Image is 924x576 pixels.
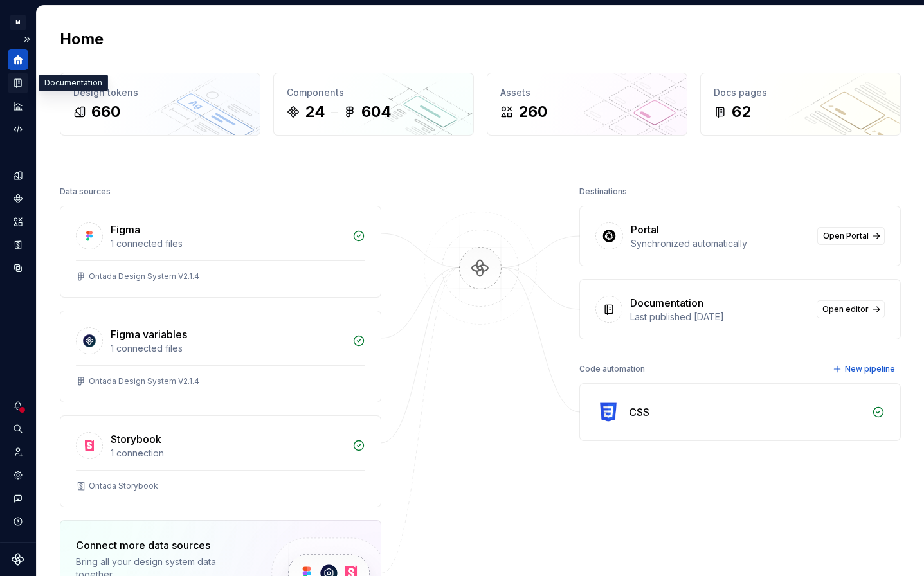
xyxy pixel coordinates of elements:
[60,310,381,402] a: Figma variables1 connected filesOntada Design System V2.1.4
[829,360,901,378] button: New pipeline
[60,415,381,507] a: Storybook1 connectionOntada Storybook
[91,102,120,122] div: 660
[60,73,260,136] a: Design tokens660
[111,237,345,250] div: 1 connected files
[714,86,887,99] div: Docs pages
[361,102,392,122] div: 604
[8,73,28,93] a: Documentation
[89,481,158,491] div: Ontada Storybook
[111,447,345,460] div: 1 connection
[305,102,325,122] div: 24
[518,102,547,122] div: 260
[500,86,674,99] div: Assets
[73,86,247,99] div: Design tokens
[631,222,659,237] div: Portal
[845,364,895,374] span: New pipeline
[60,29,104,50] h2: Home
[8,442,28,462] a: Invite team
[39,75,108,91] div: Documentation
[8,488,28,509] button: Contact support
[3,8,33,36] button: M
[8,188,28,209] a: Components
[8,119,28,139] a: Code automation
[817,300,885,318] a: Open editor
[732,102,751,122] div: 62
[631,237,810,250] div: Synchronized automatically
[89,271,199,282] div: Ontada Design System V2.1.4
[8,235,28,255] a: Storybook stories
[111,431,161,447] div: Storybook
[817,227,885,245] a: Open Portal
[630,295,703,310] div: Documentation
[76,537,249,553] div: Connect more data sources
[89,376,199,386] div: Ontada Design System V2.1.4
[579,183,627,201] div: Destinations
[287,86,460,99] div: Components
[8,465,28,485] a: Settings
[8,165,28,186] a: Design tokens
[12,553,24,566] svg: Supernova Logo
[8,50,28,70] a: Home
[8,212,28,232] a: Assets
[111,342,345,355] div: 1 connected files
[8,258,28,278] a: Data sources
[111,222,140,237] div: Figma
[10,15,26,30] div: M
[60,183,111,201] div: Data sources
[8,419,28,439] button: Search ⌘K
[18,30,36,48] button: Expand sidebar
[487,73,687,136] a: Assets260
[822,304,869,314] span: Open editor
[629,404,649,420] div: CSS
[579,360,645,378] div: Code automation
[8,395,28,416] button: Notifications
[60,206,381,298] a: Figma1 connected filesOntada Design System V2.1.4
[823,231,869,241] span: Open Portal
[630,310,809,323] div: Last published [DATE]
[700,73,901,136] a: Docs pages62
[111,327,187,342] div: Figma variables
[273,73,474,136] a: Components24604
[8,96,28,116] a: Analytics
